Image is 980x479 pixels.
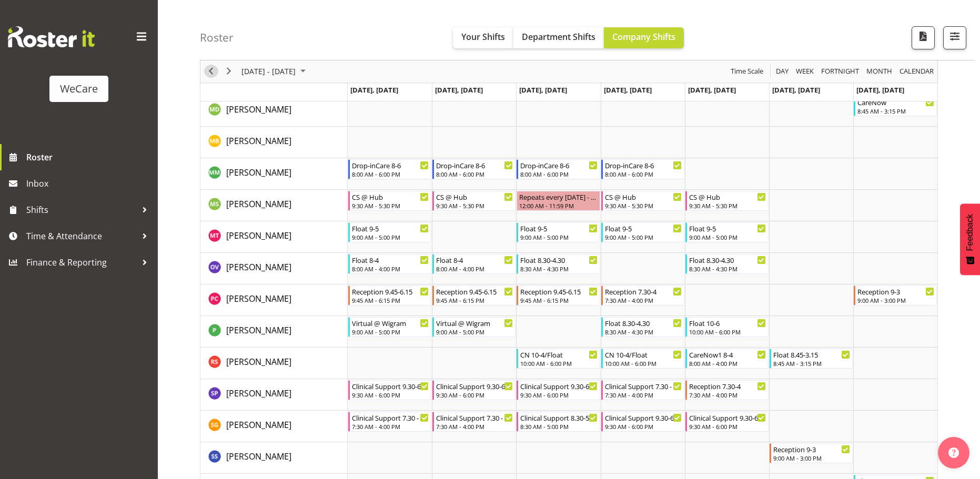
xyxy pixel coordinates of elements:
span: Shifts [26,202,137,218]
div: Rhianne Sharples"s event - CN 10-4/Float Begin From Thursday, October 9, 2025 at 10:00:00 AM GMT+... [601,349,684,369]
div: Monique Telford"s event - Float 9-5 Begin From Wednesday, October 8, 2025 at 9:00:00 AM GMT+13:00... [517,222,600,242]
div: Drop-inCare 8-6 [520,160,597,170]
a: [PERSON_NAME] [226,198,291,210]
div: Rhianne Sharples"s event - CareNow1 8-4 Begin From Friday, October 10, 2025 at 8:00:00 AM GMT+13:... [685,349,769,369]
div: Sabnam Pun"s event - Clinical Support 9.30-6 Begin From Tuesday, October 7, 2025 at 9:30:00 AM GM... [432,380,516,400]
span: Department Shifts [522,31,595,43]
div: Reception 9.45-6.15 [436,286,513,297]
span: Time Scale [730,65,764,78]
div: Mehreen Sardar"s event - Repeats every wednesday - Mehreen Sardar Begin From Wednesday, October 8... [517,191,600,211]
div: Pooja Prabhu"s event - Float 10-6 Begin From Friday, October 10, 2025 at 10:00:00 AM GMT+13:00 En... [685,317,769,337]
div: Virtual @ Wigram [436,318,513,328]
div: 9:00 AM - 3:00 PM [773,454,850,462]
div: Sabnam Pun"s event - Clinical Support 7.30 - 4 Begin From Thursday, October 9, 2025 at 7:30:00 AM... [601,380,684,400]
button: Download a PDF of the roster according to the set date range. [912,26,935,49]
button: Your Shifts [453,27,513,48]
span: Your Shifts [461,31,505,43]
span: [DATE], [DATE] [688,85,736,95]
div: 8:00 AM - 6:00 PM [605,170,682,178]
div: 7:30 AM - 4:00 PM [436,422,513,431]
div: Drop-inCare 8-6 [352,160,429,170]
div: Reception 9-3 [773,444,850,454]
span: [DATE] - [DATE] [240,65,297,78]
div: Float 8-4 [436,254,513,265]
div: 9:30 AM - 6:00 PM [352,391,429,399]
div: Float 10-6 [689,318,766,328]
span: Week [795,65,815,78]
button: Month [898,65,936,78]
div: Sanjita Gurung"s event - Clinical Support 8.30-5 Begin From Wednesday, October 8, 2025 at 8:30:00... [517,412,600,432]
div: Penny Clyne-Moffat"s event - Reception 9.45-6.15 Begin From Monday, October 6, 2025 at 9:45:00 AM... [348,286,431,305]
div: 10:00 AM - 6:00 PM [605,359,682,368]
div: Sabnam Pun"s event - Clinical Support 9.30-6 Begin From Monday, October 6, 2025 at 9:30:00 AM GMT... [348,380,431,400]
div: 10:00 AM - 6:00 PM [520,359,597,368]
div: 9:30 AM - 6:00 PM [689,422,766,431]
div: 8:30 AM - 5:00 PM [520,422,597,431]
div: Pooja Prabhu"s event - Float 8.30-4.30 Begin From Thursday, October 9, 2025 at 8:30:00 AM GMT+13:... [601,317,684,337]
div: 10:00 AM - 6:00 PM [689,328,766,336]
div: 9:45 AM - 6:15 PM [436,296,513,304]
div: Float 8.30-4.30 [605,318,682,328]
div: CS @ Hub [436,191,513,202]
td: Rhianne Sharples resource [200,348,348,379]
span: [DATE], [DATE] [350,85,398,95]
span: [DATE], [DATE] [519,85,567,95]
button: Feedback - Show survey [960,203,980,275]
span: [PERSON_NAME] [226,230,291,241]
div: 9:00 AM - 5:00 PM [352,328,429,336]
div: 9:45 AM - 6:15 PM [520,296,597,304]
div: 7:30 AM - 4:00 PM [605,391,682,399]
div: Mehreen Sardar"s event - CS @ Hub Begin From Thursday, October 9, 2025 at 9:30:00 AM GMT+13:00 En... [601,191,684,211]
div: 9:30 AM - 5:30 PM [689,201,766,210]
span: [PERSON_NAME] [226,324,291,336]
span: [PERSON_NAME] [226,261,291,273]
div: 9:30 AM - 6:00 PM [520,391,597,399]
div: Olive Vermazen"s event - Float 8-4 Begin From Monday, October 6, 2025 at 8:00:00 AM GMT+13:00 End... [348,254,431,274]
div: 9:00 AM - 5:00 PM [689,233,766,241]
div: Sanjita Gurung"s event - Clinical Support 7.30 - 4 Begin From Tuesday, October 7, 2025 at 7:30:00... [432,412,516,432]
div: Monique Telford"s event - Float 9-5 Begin From Monday, October 6, 2025 at 9:00:00 AM GMT+13:00 En... [348,222,431,242]
div: 8:30 AM - 4:30 PM [520,264,597,273]
span: [PERSON_NAME] [226,135,291,147]
a: [PERSON_NAME] [226,103,291,116]
button: Next [222,65,236,78]
div: Reception 9-3 [857,286,934,297]
div: Monique Telford"s event - Float 9-5 Begin From Friday, October 10, 2025 at 9:00:00 AM GMT+13:00 E... [685,222,769,242]
span: [DATE], [DATE] [772,85,820,95]
div: next period [220,60,238,83]
button: Timeline Month [865,65,894,78]
div: Matthew Mckenzie"s event - Drop-inCare 8-6 Begin From Thursday, October 9, 2025 at 8:00:00 AM GMT... [601,159,684,179]
div: 9:00 AM - 5:00 PM [436,328,513,336]
button: October 2025 [240,65,310,78]
div: 8:00 AM - 6:00 PM [520,170,597,178]
td: Olive Vermazen resource [200,253,348,284]
span: calendar [898,65,935,78]
div: Float 8.30-4.30 [689,254,766,265]
span: Roster [26,149,153,165]
div: Mehreen Sardar"s event - CS @ Hub Begin From Friday, October 10, 2025 at 9:30:00 AM GMT+13:00 End... [685,191,769,211]
div: Olive Vermazen"s event - Float 8.30-4.30 Begin From Wednesday, October 8, 2025 at 8:30:00 AM GMT+... [517,254,600,274]
div: 7:30 AM - 4:00 PM [689,391,766,399]
div: previous period [202,60,220,83]
div: 9:00 AM - 5:00 PM [605,233,682,241]
div: Float 9-5 [352,223,429,233]
span: [PERSON_NAME] [226,419,291,431]
div: Virtual @ Wigram [352,318,429,328]
div: Reception 7.30-4 [689,381,766,391]
div: CS @ Hub [352,191,429,202]
div: 9:00 AM - 3:00 PM [857,296,934,304]
div: Clinical Support 9.30-6 [436,381,513,391]
div: Float 8.30-4.30 [520,254,597,265]
span: [PERSON_NAME] [226,356,291,368]
a: [PERSON_NAME] [226,292,291,305]
a: [PERSON_NAME] [226,419,291,431]
div: 8:00 AM - 4:00 PM [436,264,513,273]
div: CareNow [857,97,934,107]
div: Pooja Prabhu"s event - Virtual @ Wigram Begin From Tuesday, October 7, 2025 at 9:00:00 AM GMT+13:... [432,317,516,337]
div: Clinical Support 9.30-6 [520,381,597,391]
div: 8:00 AM - 6:00 PM [352,170,429,178]
img: help-xxl-2.png [948,447,959,458]
button: Time Scale [729,65,765,78]
div: 7:30 AM - 4:00 PM [352,422,429,431]
div: Float 9-5 [520,223,597,233]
